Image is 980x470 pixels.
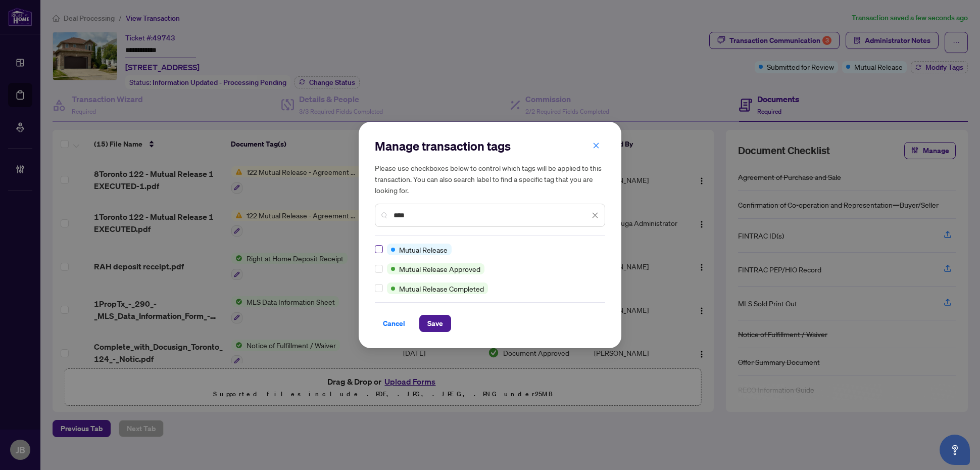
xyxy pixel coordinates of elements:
[419,315,451,332] button: Save
[375,315,413,332] button: Cancel
[399,283,484,294] span: Mutual Release Completed
[593,142,600,149] span: close
[375,162,605,196] h5: Please use checkboxes below to control which tags will be applied to this transaction. You can al...
[399,244,448,255] span: Mutual Release
[375,138,605,154] h2: Manage transaction tags
[427,315,443,332] span: Save
[940,435,970,465] button: Open asap
[399,263,480,274] span: Mutual Release Approved
[592,212,599,219] span: close
[383,315,405,332] span: Cancel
